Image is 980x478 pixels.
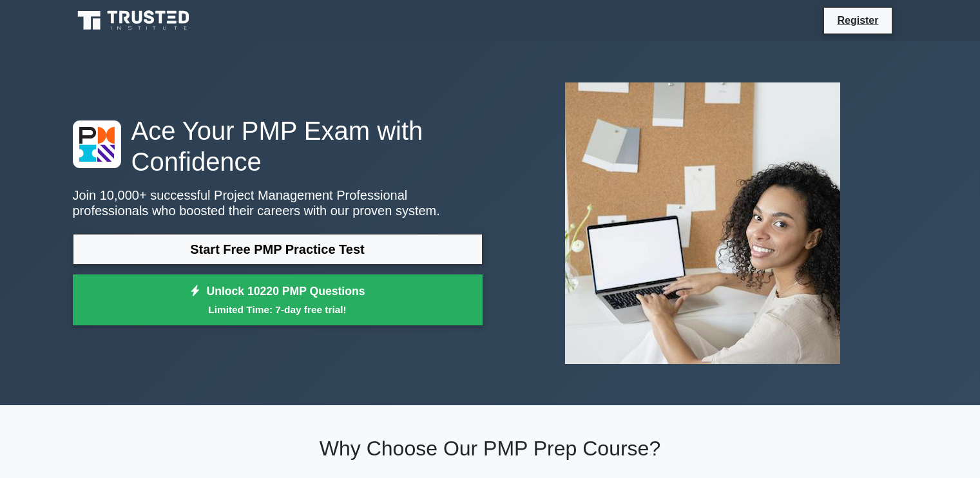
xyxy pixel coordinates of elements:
[829,12,886,28] a: Register
[89,302,466,317] small: Limited Time: 7-day free trial!
[73,115,483,177] h1: Ace Your PMP Exam with Confidence
[73,436,908,461] h2: Why Choose Our PMP Prep Course?
[73,274,483,326] a: Unlock 10220 PMP QuestionsLimited Time: 7-day free trial!
[73,187,483,218] p: Join 10,000+ successful Project Management Professional professionals who boosted their careers w...
[73,234,483,265] a: Start Free PMP Practice Test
